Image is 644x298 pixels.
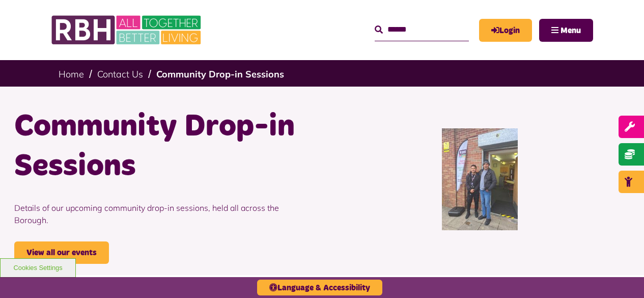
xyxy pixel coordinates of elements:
[14,186,315,241] p: Details of our upcoming community drop-in sessions, held all across the Borough.
[156,68,284,80] a: Community Drop-in Sessions
[257,280,382,295] button: Language & Accessibility
[97,68,143,80] a: Contact Us
[51,10,204,50] img: RBH
[14,107,315,186] h1: Community Drop-in Sessions
[14,241,109,264] a: View all our events
[539,19,593,42] button: Navigation
[59,68,84,80] a: Home
[598,252,644,298] iframe: Netcall Web Assistant for live chat
[479,19,532,42] a: MyRBH
[442,128,518,230] img: Freehold Abdul
[561,26,581,35] span: Menu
